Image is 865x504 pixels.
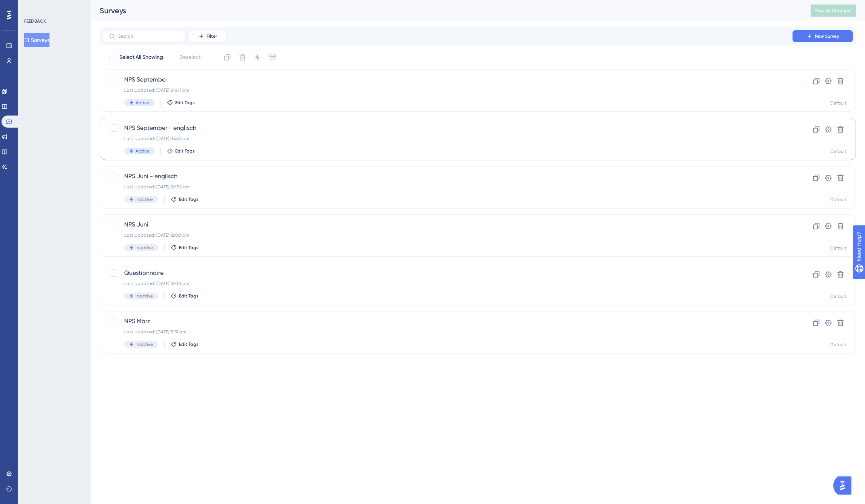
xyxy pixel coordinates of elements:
span: NPS Juni - englisch [124,172,771,181]
div: Last Updated: [DATE] 09:52 am [124,184,771,190]
input: Search [118,34,179,39]
div: Default [830,293,846,299]
div: Default [830,245,846,251]
button: Edit Tags [171,341,199,347]
button: Publish Changes [811,5,856,17]
span: Inactive [136,245,153,251]
span: Deselect [179,53,200,62]
span: Inactive [136,341,153,347]
div: Last Updated: [DATE] 04:41 pm [124,136,771,142]
div: Last Updated: [DATE] 11:31 am [124,329,771,335]
div: Default [830,100,846,106]
span: Active [136,100,149,106]
button: Edit Tags [171,245,199,251]
span: NPS September [124,75,771,84]
button: Surveys [24,33,49,47]
div: Default [830,342,846,348]
button: Edit Tags [167,100,195,106]
iframe: UserGuiding AI Assistant Launcher [833,474,856,497]
button: Edit Tags [171,196,199,202]
span: NPS September - englisch [124,123,771,133]
span: Edit Tags [179,293,199,299]
span: Edit Tags [175,148,195,154]
button: Filter [189,30,227,42]
span: Edit Tags [175,100,195,106]
span: Inactive [136,196,153,202]
div: Last Updated: [DATE] 04:41 pm [124,87,771,93]
span: Edit Tags [179,245,199,251]
span: Filter [207,33,217,39]
div: FEEDBACK [24,18,46,24]
span: Edit Tags [179,341,199,347]
div: Default [830,148,846,154]
span: Active [136,148,149,154]
div: Surveys [100,5,792,16]
span: Need Help? [18,2,47,11]
span: Inactive [136,293,153,299]
span: Publish Changes [815,8,851,14]
span: Edit Tags [179,196,199,202]
button: Deselect [173,51,207,64]
span: NPS Juni [124,220,771,229]
div: Last Updated: [DATE] 12:00 pm [124,281,771,287]
div: Default [830,197,846,203]
span: Questionnaire [124,268,771,277]
div: Last Updated: [DATE] 12:00 pm [124,232,771,238]
button: Edit Tags [171,293,199,299]
span: NPS März [124,317,771,326]
span: Select All Showing [119,53,163,62]
button: Edit Tags [167,148,195,154]
button: New Survey [793,30,853,42]
span: New Survey [815,33,839,39]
